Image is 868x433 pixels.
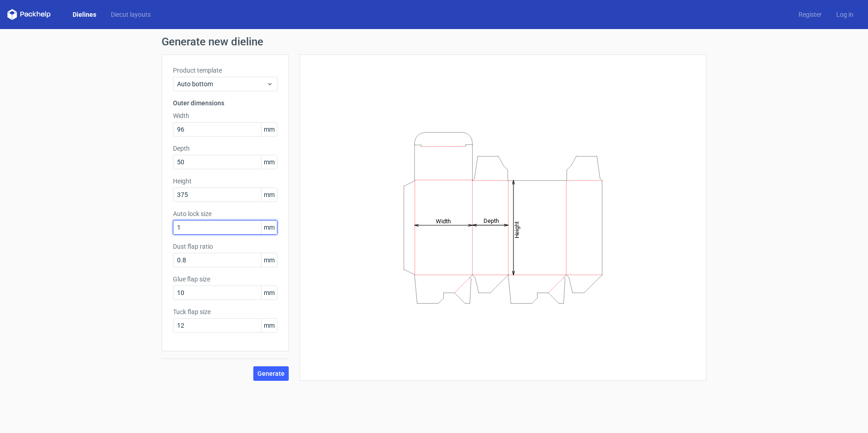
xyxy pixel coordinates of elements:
h1: Generate new dieline [162,36,706,47]
label: Height [173,177,277,186]
span: mm [261,221,277,234]
label: Depth [173,144,277,153]
a: Log in [829,10,861,19]
label: Glue flap size [173,275,277,284]
span: mm [261,188,277,202]
span: mm [261,155,277,169]
label: Auto lock size [173,209,277,218]
span: mm [261,123,277,136]
button: Generate [253,366,289,381]
span: mm [261,286,277,300]
tspan: Depth [483,217,499,224]
label: Dust flap ratio [173,242,277,251]
label: Width [173,111,277,120]
span: Generate [257,370,285,377]
tspan: Height [513,221,520,238]
span: mm [261,319,277,332]
a: Register [791,10,829,19]
a: Diecut layouts [104,10,158,19]
label: Product template [173,66,277,75]
span: mm [261,253,277,267]
span: Auto bottom [177,79,266,89]
label: Tuck flap size [173,307,277,316]
a: Dielines [65,10,104,19]
tspan: Width [436,217,451,224]
h3: Outer dimensions [173,98,277,108]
